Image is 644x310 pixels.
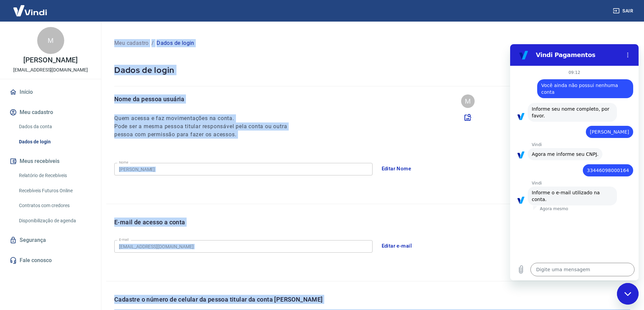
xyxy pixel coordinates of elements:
p: Cadastre o número de celular da pessoa titular da conta [PERSON_NAME] [114,295,636,304]
p: / [151,39,154,47]
a: Segurança [8,233,93,248]
div: M [37,27,64,54]
label: Nome [119,160,128,165]
a: Início [8,85,93,100]
p: Nome da pessoa usuária [114,94,300,104]
a: Dados da conta [16,120,93,134]
button: Editar e-mail [378,239,416,253]
a: Fale conosco [8,253,93,268]
a: Relatório de Recebíveis [16,169,93,182]
div: M [461,94,475,108]
a: Recebíveis Futuros Online [16,184,93,198]
p: Dados de login [114,65,628,75]
h6: Quem acessa e faz movimentações na conta. [114,114,300,122]
p: [PERSON_NAME] [23,57,77,64]
p: Dados de login [157,39,194,47]
iframe: Janela de mensagens [510,44,639,280]
iframe: Botão para abrir a janela de mensagens, conversa em andamento [617,283,639,305]
button: Meus recebíveis [8,154,93,169]
a: Dados de login [16,135,93,149]
p: Meu cadastro [114,39,149,47]
p: E-mail de acesso a conta [114,218,185,227]
p: [EMAIL_ADDRESS][DOMAIN_NAME] [13,66,88,74]
img: Vindi [8,0,52,21]
button: Sair [612,5,636,17]
a: Disponibilização de agenda [16,214,93,228]
h6: Pode ser a mesma pessoa titular responsável pela conta ou outra pessoa com permissão para fazer o... [114,122,300,139]
button: Meu cadastro [8,105,93,120]
a: Contratos com credores [16,199,93,213]
button: Editar Nome [378,162,415,176]
label: E-mail [119,237,128,242]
